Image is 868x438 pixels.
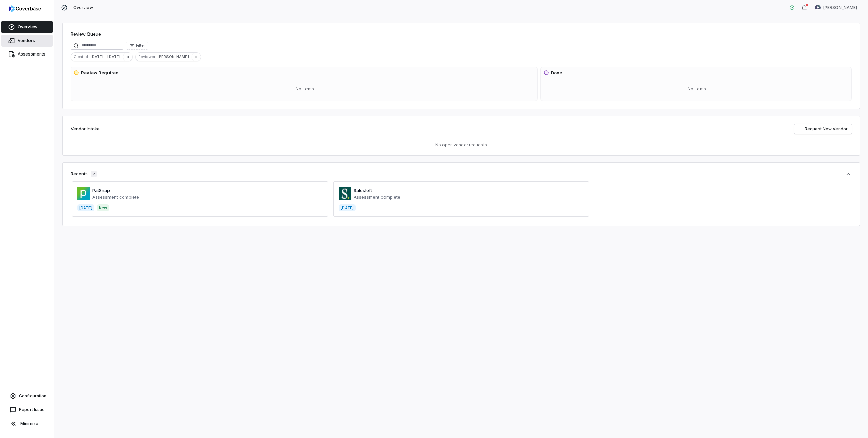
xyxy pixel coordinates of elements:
span: 2 [91,171,97,177]
a: PatSnap [92,188,110,193]
span: Created : [71,53,91,60]
a: Assessments [1,48,53,60]
h1: Review Queue [71,31,101,38]
button: Minimize [3,417,51,431]
span: [PERSON_NAME] [823,5,857,10]
span: Overview [73,5,93,10]
a: Configuration [3,390,51,402]
button: Recents2 [71,171,852,177]
div: No items [544,80,850,98]
a: Vendors [1,35,53,47]
div: Recents [71,171,97,177]
button: Report Issue [3,403,51,416]
span: Reviewer : [136,53,158,60]
a: Overview [1,21,53,33]
p: No open vendor requests [71,142,852,148]
span: [DATE] - [DATE] [91,53,123,60]
h3: Review Required [81,70,119,76]
img: logo-D7KZi-bG.svg [9,5,41,12]
button: Filter [126,42,148,50]
span: [PERSON_NAME] [158,53,192,60]
button: Mike Phillips avatar[PERSON_NAME] [811,3,861,13]
a: Salesloft [354,188,372,193]
div: No items [74,80,536,98]
a: Request New Vendor [794,124,852,134]
h2: Vendor Intake [71,126,100,132]
img: Mike Phillips avatar [815,5,821,10]
span: Filter [136,43,145,48]
h3: Done [551,70,562,76]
